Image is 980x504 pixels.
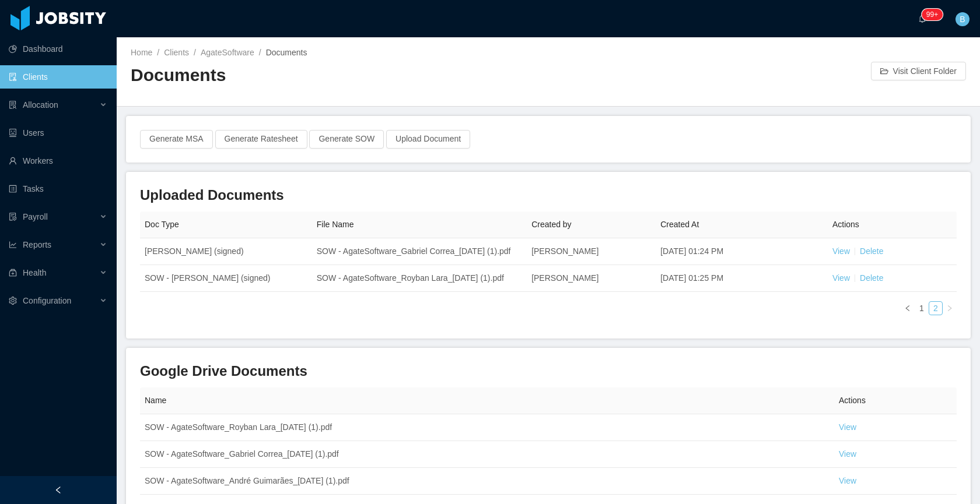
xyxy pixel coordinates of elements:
[140,441,834,468] td: SOW - AgateSoftware_Gabriel Correa_[DATE] (1).pdf
[860,273,883,283] a: Delete
[9,37,107,61] a: icon: pie-chartDashboard
[266,48,307,57] span: Documents
[131,48,152,57] a: Home
[839,449,856,459] a: View
[9,101,17,109] i: icon: solution
[386,130,470,149] button: Upload Document
[23,240,51,249] span: Reports
[9,177,107,200] a: icon: profileTasks
[164,48,189,57] a: Clients
[140,186,957,205] h3: Uploaded Documents
[309,130,384,149] button: Generate SOW
[929,302,942,315] a: 2
[140,362,957,380] h3: Google Drive Documents
[9,241,17,249] i: icon: line-chart
[140,414,834,441] td: SOW - AgateSoftware_Royban Lara_[DATE] (1).pdf
[839,422,856,432] a: View
[527,265,656,292] td: [PERSON_NAME]
[656,265,828,292] td: [DATE] 01:25 PM
[929,301,943,315] li: 2
[9,213,17,221] i: icon: file-protect
[145,220,179,229] span: Doc Type
[145,396,166,405] span: Name
[23,212,48,221] span: Payroll
[656,238,828,265] td: [DATE] 01:24 PM
[660,220,699,229] span: Created At
[259,48,261,57] span: /
[9,297,17,305] i: icon: setting
[23,268,46,277] span: Health
[839,476,856,485] a: View
[871,62,966,80] button: icon: folder-openVisit Client Folder
[918,15,926,23] i: icon: bell
[317,220,354,229] span: File Name
[9,149,107,172] a: icon: userWorkers
[201,48,254,57] a: AgateSoftware
[9,65,107,89] a: icon: auditClients
[9,121,107,144] a: icon: robotUsers
[23,100,58,110] span: Allocation
[832,273,850,283] a: View
[922,9,943,20] sup: 245
[140,238,312,265] td: [PERSON_NAME] (signed)
[960,12,965,26] span: B
[915,301,929,315] li: 1
[527,238,656,265] td: [PERSON_NAME]
[312,265,527,292] td: SOW - AgateSoftware_Royban Lara_[DATE] (1).pdf
[312,238,527,265] td: SOW - AgateSoftware_Gabriel Correa_[DATE] (1).pdf
[131,64,548,87] h2: Documents
[157,48,159,57] span: /
[140,265,312,292] td: SOW - [PERSON_NAME] (signed)
[915,302,928,315] a: 1
[943,301,957,315] li: Next Page
[946,305,953,312] i: icon: right
[904,305,911,312] i: icon: left
[832,246,850,256] a: View
[23,296,71,305] span: Configuration
[194,48,196,57] span: /
[839,396,866,405] span: Actions
[860,246,883,256] a: Delete
[901,301,915,315] li: Previous Page
[140,130,213,149] button: Generate MSA
[9,269,17,277] i: icon: medicine-box
[215,130,307,149] button: Generate Ratesheet
[140,468,834,495] td: SOW - AgateSoftware_André Guimarães_[DATE] (1).pdf
[531,220,571,229] span: Created by
[832,220,859,229] span: Actions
